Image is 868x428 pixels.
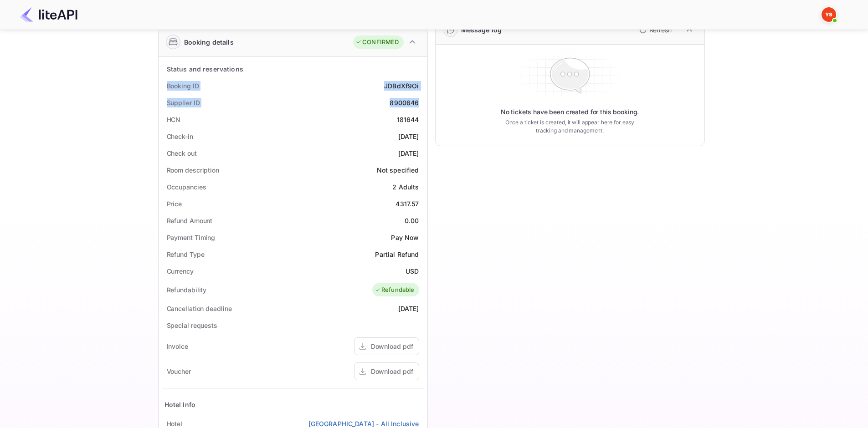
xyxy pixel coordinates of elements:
div: Payment Timing [167,233,216,242]
button: Refresh [634,23,675,37]
div: Invoice [167,341,188,351]
div: Room description [167,165,219,175]
div: Partial Refund [375,250,419,259]
div: Booking details [184,37,234,47]
div: [DATE] [398,132,419,141]
div: Pay Now [391,233,419,242]
div: JDBdXf9Oi [384,81,419,91]
div: Refundability [167,285,207,295]
div: 2 Adults [392,182,419,192]
div: Special requests [167,321,217,330]
img: Yandex Support [822,7,836,22]
div: 4317.57 [395,199,419,209]
div: [DATE] [398,148,419,158]
div: Check out [167,148,197,158]
div: Voucher [167,367,191,376]
div: Not specified [377,165,419,175]
div: Hotel Info [164,400,196,409]
div: Price [167,199,182,209]
div: Status and reservations [167,64,243,74]
div: Refund Type [167,250,205,259]
div: HCN [167,115,181,124]
div: CONFIRMED [355,38,399,47]
div: Download pdf [371,367,413,376]
div: USD [406,266,419,276]
div: Currency [167,266,194,276]
div: Refundable [375,285,415,295]
div: Message log [461,25,502,35]
div: 181644 [397,115,419,124]
p: Refresh [649,25,672,35]
div: Download pdf [371,341,413,351]
div: 0.00 [405,216,419,225]
div: Check-in [167,132,193,141]
div: 8900646 [390,98,419,107]
div: Supplier ID [167,98,200,107]
div: Refund Amount [167,216,213,225]
div: Cancellation deadline [167,304,232,313]
div: Booking ID [167,81,199,91]
div: Occupancies [167,182,206,192]
img: LiteAPI Logo [20,7,77,22]
div: [DATE] [398,304,419,313]
p: No tickets have been created for this booking. [501,107,639,117]
p: Once a ticket is created, it will appear here for easy tracking and management. [498,118,642,135]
